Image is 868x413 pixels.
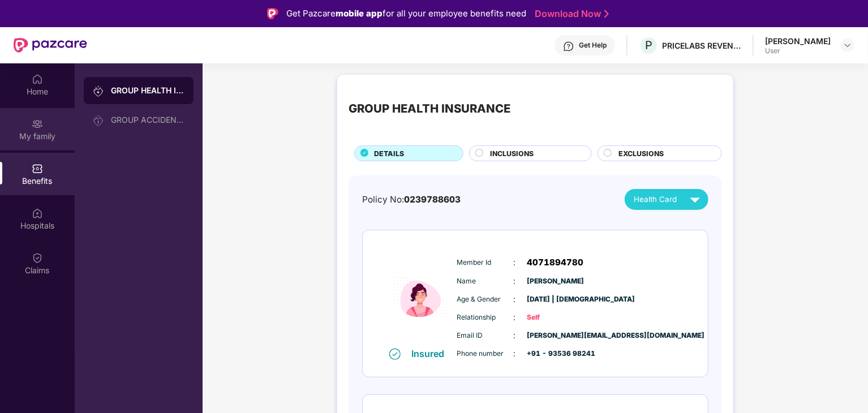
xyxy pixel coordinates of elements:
img: Stroke [604,8,609,20]
img: svg+xml;base64,PHN2ZyB3aWR0aD0iMjAiIGhlaWdodD0iMjAiIHZpZXdCb3g9IjAgMCAyMCAyMCIgZmlsbD0ibm9uZSIgeG... [93,115,104,126]
span: DETAILS [374,148,404,159]
img: svg+xml;base64,PHN2ZyBpZD0iQ2xhaW0iIHhtbG5zPSJodHRwOi8vd3d3LnczLm9yZy8yMDAwL3N2ZyIgd2lkdGg9IjIwIi... [32,252,43,264]
span: +91 - 93536 98241 [527,349,584,359]
span: Age & Gender [457,294,514,305]
div: User [765,46,831,55]
span: 0239788603 [404,194,461,205]
span: Name [457,276,514,287]
img: svg+xml;base64,PHN2ZyBpZD0iSGVscC0zMngzMiIgeG1sbnM9Imh0dHA6Ly93d3cudzMub3JnLzIwMDAvc3ZnIiB3aWR0aD... [563,41,574,52]
img: icon [386,247,454,347]
span: [PERSON_NAME] [527,276,584,287]
div: Get Help [579,41,607,50]
img: svg+xml;base64,PHN2ZyB4bWxucz0iaHR0cDovL3d3dy53My5vcmcvMjAwMC9zdmciIHZpZXdCb3g9IjAgMCAyNCAyNCIgd2... [685,190,705,209]
span: : [514,329,516,342]
span: Member Id [457,257,514,268]
span: Phone number [457,349,514,359]
div: GROUP ACCIDENTAL INSURANCE [111,115,184,124]
span: : [514,293,516,306]
img: svg+xml;base64,PHN2ZyBpZD0iQmVuZWZpdHMiIHhtbG5zPSJodHRwOi8vd3d3LnczLm9yZy8yMDAwL3N2ZyIgd2lkdGg9Ij... [32,163,43,174]
img: svg+xml;base64,PHN2ZyB3aWR0aD0iMjAiIGhlaWdodD0iMjAiIHZpZXdCb3g9IjAgMCAyMCAyMCIgZmlsbD0ibm9uZSIgeG... [32,118,43,130]
span: Relationship [457,312,514,323]
span: P [645,38,652,52]
span: : [514,256,516,269]
button: Health Card [625,189,708,210]
span: Health Card [634,193,677,205]
img: svg+xml;base64,PHN2ZyB4bWxucz0iaHR0cDovL3d3dy53My5vcmcvMjAwMC9zdmciIHdpZHRoPSIxNiIgaGVpZ2h0PSIxNi... [389,349,401,360]
img: svg+xml;base64,PHN2ZyBpZD0iRHJvcGRvd24tMzJ4MzIiIHhtbG5zPSJodHRwOi8vd3d3LnczLm9yZy8yMDAwL3N2ZyIgd2... [843,41,852,50]
img: svg+xml;base64,PHN2ZyBpZD0iSG9tZSIgeG1sbnM9Imh0dHA6Ly93d3cudzMub3JnLzIwMDAvc3ZnIiB3aWR0aD0iMjAiIG... [32,74,43,85]
span: [PERSON_NAME][EMAIL_ADDRESS][DOMAIN_NAME] [527,330,584,341]
span: : [514,275,516,287]
div: PRICELABS REVENUE SOLUTIONS PRIVATE LIMITED [662,40,741,51]
a: Download Now [535,8,605,20]
img: New Pazcare Logo [14,38,87,53]
div: Insured [412,348,452,359]
span: Self [527,312,584,323]
span: : [514,347,516,360]
div: GROUP HEALTH INSURANCE [111,85,184,96]
img: svg+xml;base64,PHN2ZyBpZD0iSG9zcGl0YWxzIiB4bWxucz0iaHR0cDovL3d3dy53My5vcmcvMjAwMC9zdmciIHdpZHRoPS... [32,208,43,219]
span: EXCLUSIONS [618,148,664,159]
span: INCLUSIONS [490,148,534,159]
img: Logo [267,8,278,19]
div: [PERSON_NAME] [765,36,831,46]
div: Get Pazcare for all your employee benefits need [286,7,526,20]
span: : [514,311,516,324]
img: svg+xml;base64,PHN2ZyB3aWR0aD0iMjAiIGhlaWdodD0iMjAiIHZpZXdCb3g9IjAgMCAyMCAyMCIgZmlsbD0ibm9uZSIgeG... [93,85,104,97]
span: 4071894780 [527,256,584,269]
div: GROUP HEALTH INSURANCE [349,100,510,118]
span: [DATE] | [DEMOGRAPHIC_DATA] [527,294,584,305]
div: Policy No: [362,193,461,206]
span: Email ID [457,330,514,341]
strong: mobile app [336,8,383,19]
